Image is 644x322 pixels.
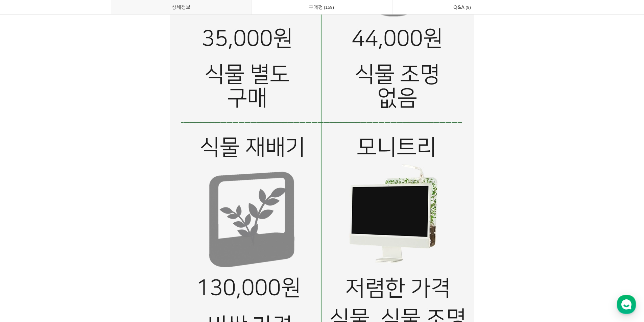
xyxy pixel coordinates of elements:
[62,225,70,230] span: 대화
[2,214,45,231] a: 홈
[323,4,335,11] span: 159
[104,224,113,230] span: 설정
[87,214,130,231] a: 설정
[45,214,87,231] a: 대화
[464,4,472,11] span: 9
[21,224,25,230] span: 홈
